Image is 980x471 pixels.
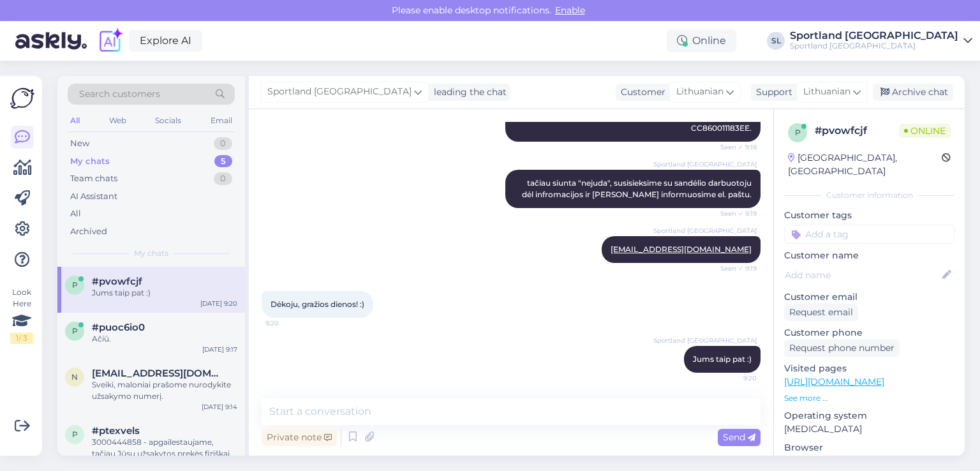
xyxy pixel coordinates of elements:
div: Email [208,112,235,129]
img: explore-ai [97,27,124,54]
div: [DATE] 9:17 [202,345,237,354]
span: tačiau siunta "nejuda", susisieksime su sandėlio darbuotoju dėl infromacijos ir [PERSON_NAME] inf... [522,178,754,199]
div: Sportland [GEOGRAPHIC_DATA] [790,31,958,41]
span: Seen ✓ 9:18 [709,142,757,152]
div: Request phone number [784,340,900,357]
span: Sportland [GEOGRAPHIC_DATA] [653,336,757,345]
div: [DATE] 9:14 [202,402,237,412]
div: # pvowfcjf [815,123,899,138]
span: Lithuanian [676,85,724,99]
p: Customer email [784,290,954,304]
div: 3000444858 - apgailestaujame, tačiau Jūsų užsakytos prekės fiziškai neturime, todėl Jums atliktas... [92,437,237,460]
div: All [68,112,82,129]
div: 0 [214,137,232,150]
span: Sportland [GEOGRAPHIC_DATA] [653,160,757,169]
span: Enable [551,4,589,16]
span: Online [899,124,951,138]
span: 9:20 [265,318,313,328]
div: Request email [784,304,858,321]
div: Sveiki, maloniai prašome nurodykite užsakymo numerį. [92,379,237,402]
a: [URL][DOMAIN_NAME] [784,376,884,387]
span: Dėkoju, gražios dienos! :) [271,299,364,309]
div: Support [751,86,792,99]
span: Search customers [79,87,160,101]
div: Look Here [10,287,33,344]
div: Web [107,112,129,129]
div: leading the chat [429,86,507,99]
input: Add a tag [784,225,954,244]
div: [GEOGRAPHIC_DATA], [GEOGRAPHIC_DATA] [788,151,942,178]
div: Customer information [784,190,954,201]
span: #ptexvels [92,425,140,437]
span: p [72,280,78,290]
span: p [72,326,78,336]
p: [MEDICAL_DATA] [784,422,954,436]
span: Sportland [GEOGRAPHIC_DATA] [653,226,757,235]
span: My chats [134,248,168,259]
span: Jums taip pat :) [693,354,752,364]
a: Explore AI [129,30,202,52]
div: SL [767,32,785,50]
div: New [70,137,89,150]
div: Archive chat [873,84,953,101]
div: Jums taip pat :) [92,287,237,299]
div: Sportland [GEOGRAPHIC_DATA] [790,41,958,51]
div: Ačiū. [92,333,237,345]
p: Visited pages [784,362,954,375]
span: n [71,372,78,382]
p: See more ... [784,392,954,404]
div: Online [667,29,736,52]
span: 9:20 [709,373,757,383]
div: All [70,207,81,220]
div: Team chats [70,172,117,185]
span: Lithuanian [803,85,850,99]
span: #pvowfcjf [92,276,142,287]
span: #puoc6io0 [92,322,145,333]
p: Browser [784,441,954,454]
div: 5 [214,155,232,168]
div: AI Assistant [70,190,117,203]
span: Seen ✓ 9:19 [709,209,757,218]
div: 0 [214,172,232,185]
p: Chrome [TECHNICAL_ID] [784,454,954,468]
div: Socials [152,112,184,129]
a: Sportland [GEOGRAPHIC_DATA]Sportland [GEOGRAPHIC_DATA] [790,31,972,51]
div: Private note [262,429,337,446]
div: [DATE] 9:20 [200,299,237,308]
input: Add name [785,268,940,282]
p: Customer name [784,249,954,262]
span: p [72,430,78,439]
p: Customer phone [784,326,954,340]
p: Customer tags [784,209,954,222]
span: Sportland [GEOGRAPHIC_DATA] [267,85,412,99]
div: 1 / 3 [10,333,33,344]
p: Operating system [784,409,954,422]
span: noja.vaitekaityte@gmail.com [92,368,225,379]
span: Send [723,431,755,443]
a: [EMAIL_ADDRESS][DOMAIN_NAME] [611,244,752,254]
span: p [795,128,801,137]
div: My chats [70,155,110,168]
div: Archived [70,225,107,238]
img: Askly Logo [10,86,34,110]
span: Seen ✓ 9:19 [709,264,757,273]
div: Customer [616,86,665,99]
